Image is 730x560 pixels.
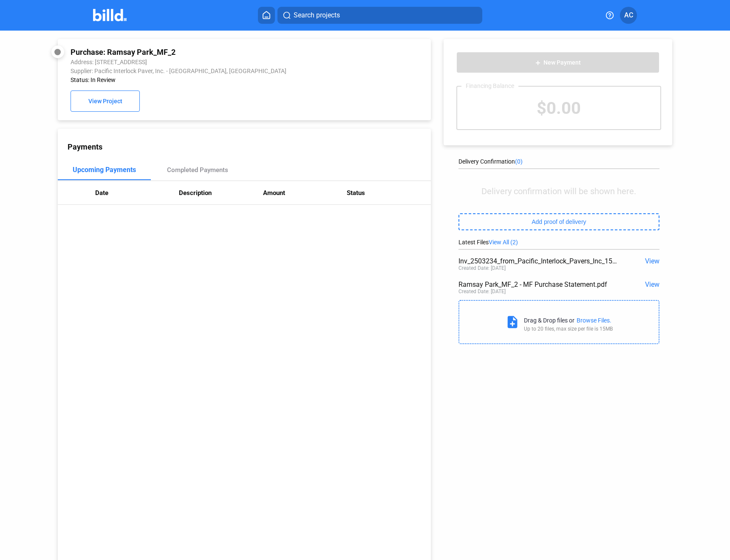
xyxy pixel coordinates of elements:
[71,91,140,112] button: View Project
[95,181,179,205] th: Date
[620,7,637,24] button: AC
[645,257,659,265] span: View
[515,158,523,165] span: (0)
[458,158,659,165] div: Delivery Confirmation
[167,166,228,174] div: Completed Payments
[456,52,659,73] button: New Payment
[457,87,660,129] div: $0.00
[535,59,541,66] mat-icon: add
[524,326,613,332] div: Up to 20 files, max size per file is 15MB
[458,239,659,246] div: Latest Files
[71,48,348,57] div: Purchase: Ramsay Park_MF_2
[505,315,520,329] mat-icon: note_add
[458,265,506,271] div: Created Date: [DATE]
[88,98,122,105] span: View Project
[645,280,659,288] span: View
[277,7,482,24] button: Search projects
[73,166,136,174] div: Upcoming Payments
[68,142,431,151] div: Payments
[458,257,620,265] div: Inv_2503234_from_Pacific_Interlock_Pavers_Inc_15724
[294,10,340,20] span: Search projects
[263,181,347,205] th: Amount
[71,76,348,83] div: Status: In Review
[347,181,431,205] th: Status
[458,186,659,196] div: Delivery confirmation will be shown here.
[458,288,506,294] div: Created Date: [DATE]
[577,317,611,324] div: Browse Files.
[93,9,127,21] img: Billd Company Logo
[543,59,581,66] span: New Payment
[489,239,518,246] span: View All (2)
[179,181,263,205] th: Description
[624,10,633,20] span: AC
[458,213,659,230] button: Add proof of delivery
[71,68,348,74] div: Supplier: Pacific Interlock Paver, Inc. - [GEOGRAPHIC_DATA], [GEOGRAPHIC_DATA]
[458,280,620,288] div: Ramsay Park_MF_2 - MF Purchase Statement.pdf
[461,82,518,89] div: Financing Balance
[532,218,586,225] span: Add proof of delivery
[71,59,348,65] div: Address: [STREET_ADDRESS]
[524,317,574,324] div: Drag & Drop files or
